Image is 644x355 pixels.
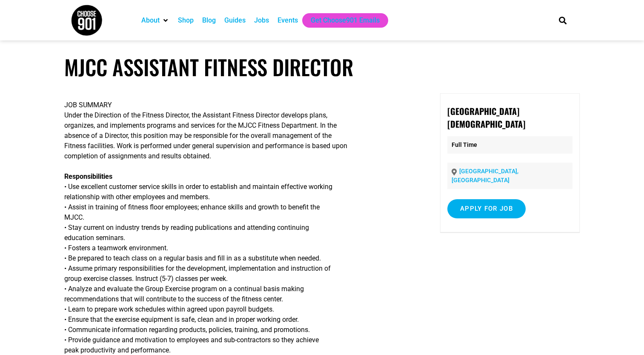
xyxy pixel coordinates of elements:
nav: Main nav [137,13,544,28]
a: Guides [224,15,246,26]
a: Shop [178,15,194,26]
p: JOB SUMMARY Under the Direction of the Fitness Director, the Assistant Fitness Director develops ... [64,100,414,161]
a: Events [278,15,298,26]
p: Full Time [447,136,572,154]
strong: [GEOGRAPHIC_DATA][DEMOGRAPHIC_DATA] [447,105,525,130]
div: Search [555,13,570,27]
div: About [137,13,174,28]
a: Get Choose901 Emails [311,15,380,26]
a: [GEOGRAPHIC_DATA], [GEOGRAPHIC_DATA] [452,168,518,183]
input: Apply for job [447,199,526,218]
strong: Responsibilities [64,172,112,180]
a: Jobs [254,15,269,26]
h1: MJCC Assistant Fitness Director [64,54,579,80]
a: About [141,15,160,26]
a: Blog [202,15,216,26]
